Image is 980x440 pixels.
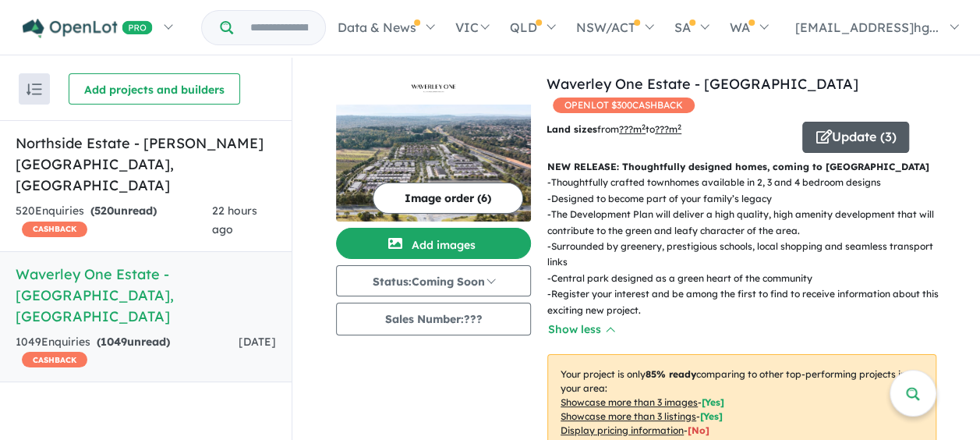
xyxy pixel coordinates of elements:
u: Display pricing information [561,424,684,436]
u: ???m [655,123,681,135]
span: CASHBACK [22,222,87,237]
a: Waverley One Estate - Wantirna South LogoWaverley One Estate - Wantirna South [336,73,531,222]
span: to [646,123,681,135]
b: Land sizes [547,123,597,135]
p: from [547,122,791,137]
strong: ( unread) [90,204,157,218]
button: Sales Number:??? [336,303,531,335]
u: Showcase more than 3 images [561,396,698,408]
button: Status:Coming Soon [336,265,531,296]
sup: 2 [678,122,681,131]
span: 520 [94,204,114,218]
img: Openlot PRO Logo White [23,19,153,38]
p: - The Development Plan will deliver a high quality, high amenity development that will contribute... [547,207,949,239]
span: [ Yes ] [702,396,724,408]
h5: Waverley One Estate - [GEOGRAPHIC_DATA] , [GEOGRAPHIC_DATA] [16,264,276,327]
b: 85 % ready [646,368,696,380]
p: - Designed to become part of your family’s legacy [547,191,949,207]
button: Image order (6) [373,183,523,214]
img: sort.svg [27,83,42,95]
p: - Central park designed as a green heart of the community [547,271,949,286]
p: NEW RELEASE: Thoughtfully designed homes, coming to [GEOGRAPHIC_DATA] [547,159,936,175]
p: - Thoughtfully crafted townhomes available in 2, 3 and 4 bedroom designs [547,175,949,190]
u: ??? m [619,123,646,135]
p: - Surrounded by greenery, prestigious schools, local shopping and seamless transport links [547,239,949,271]
sup: 2 [642,122,646,131]
span: [DATE] [239,335,276,349]
p: - Register your interest and be among the first to find to receive information about this excitin... [547,286,949,318]
img: Waverley One Estate - Wantirna South Logo [342,80,525,98]
span: [EMAIL_ADDRESS]hg... [795,20,939,35]
u: Showcase more than 3 listings [561,410,696,422]
span: [ No ] [688,424,709,436]
h5: Northside Estate - [PERSON_NAME][GEOGRAPHIC_DATA] , [GEOGRAPHIC_DATA] [16,133,276,196]
span: 1049 [101,335,127,349]
button: Show less [547,321,614,339]
span: 22 hours ago [212,204,257,236]
span: [ Yes ] [700,410,723,422]
button: Add projects and builders [69,73,240,105]
input: Try estate name, suburb, builder or developer [236,11,322,44]
img: Waverley One Estate - Wantirna South [336,105,531,222]
div: 1049 Enquir ies [16,333,239,371]
button: Add images [336,228,531,259]
a: Waverley One Estate - [GEOGRAPHIC_DATA] [547,75,858,93]
button: Update (3) [802,122,909,153]
div: 520 Enquir ies [16,202,212,240]
span: CASHBACK [22,352,87,367]
strong: ( unread) [97,335,170,349]
span: OPENLOT $ 300 CASHBACK [553,98,695,113]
